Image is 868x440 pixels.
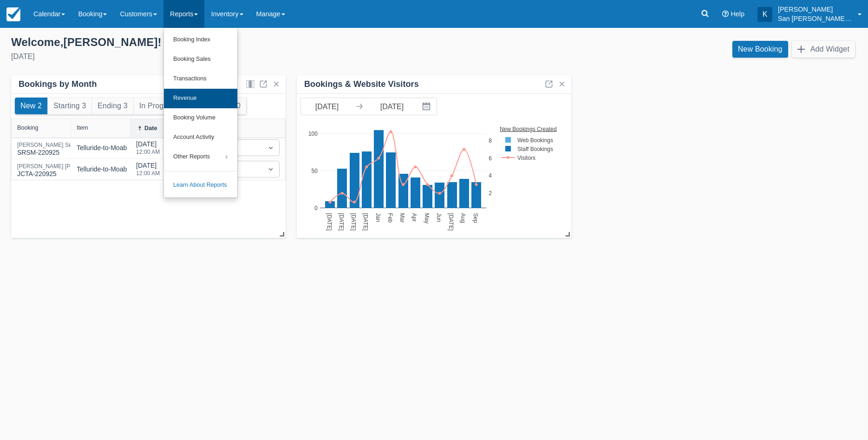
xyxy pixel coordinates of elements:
[757,7,772,22] div: K
[778,14,852,23] p: San [PERSON_NAME] Hut Systems
[134,98,190,114] button: In Progress 7
[164,108,237,128] a: Booking Volume
[144,125,157,131] div: Date
[92,98,133,114] button: Ending 3
[366,98,418,115] input: End Date
[136,161,160,182] div: [DATE]
[418,98,437,115] button: Interact with the calendar and add the check-in date for your trip.
[163,28,238,198] ul: Reports
[15,98,47,114] button: New 2
[500,125,557,132] text: New Bookings Created
[17,167,111,171] a: [PERSON_NAME] [PERSON_NAME]JCTA-220925
[164,50,237,69] a: Booking Sales
[136,149,160,155] div: 12:00 AM
[164,176,237,195] a: Learn About Reports
[301,98,353,115] input: Start Date
[731,10,744,18] span: Help
[77,164,127,174] div: Telluride-to-Moab
[17,164,111,179] div: JCTA-220925
[164,69,237,89] a: Transactions
[792,41,855,58] button: Add Widget
[136,139,160,160] div: [DATE]
[77,125,88,131] div: Item
[732,41,788,58] a: New Booking
[17,146,74,150] a: [PERSON_NAME] SellSRSM-220925
[77,143,127,153] div: Telluride-to-Moab
[778,5,852,14] p: [PERSON_NAME]
[48,98,91,114] button: Starting 3
[17,142,74,148] div: [PERSON_NAME] Sell
[17,164,111,169] div: [PERSON_NAME] [PERSON_NAME]
[164,128,237,147] a: Account Activity
[19,79,97,90] div: Bookings by Month
[136,171,160,176] div: 12:00 AM
[17,142,74,158] div: SRSM-220925
[304,79,419,90] div: Bookings & Website Visitors
[722,11,729,17] i: Help
[11,51,427,62] div: [DATE]
[164,30,237,50] a: Booking Index
[266,143,275,152] span: Dropdown icon
[164,147,237,167] a: Other Reports
[17,125,39,131] div: Booking
[266,164,275,174] span: Dropdown icon
[164,89,237,108] a: Revenue
[7,7,20,21] img: checkfront-main-nav-mini-logo.png
[11,35,427,49] div: Welcome , [PERSON_NAME] !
